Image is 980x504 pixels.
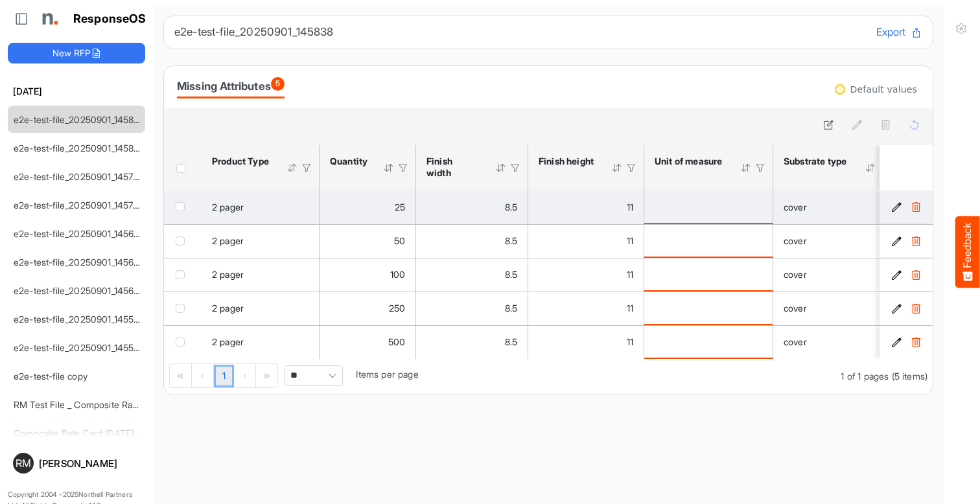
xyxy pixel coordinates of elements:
[416,325,528,359] td: 8.5 is template cell Column Header httpsnorthellcomontologiesmapping-rulesmeasurementhasfinishsiz...
[36,6,62,32] img: Northell
[164,359,933,395] div: Pager Container
[841,371,889,382] span: 1 of 1 pages
[202,190,320,224] td: 2 pager is template cell Column Header product-type
[212,235,244,246] span: 2 pager
[177,77,285,95] div: Missing Attributes
[890,302,903,315] button: Edit
[528,224,644,258] td: 11 is template cell Column Header httpsnorthellcomontologiesmapping-rulesmeasurementhasfinishsize...
[14,257,145,268] a: e2e-test-file_20250901_145636
[14,171,145,182] a: e2e-test-file_20250901_145754
[320,292,416,325] td: 250 is template cell Column Header httpsnorthellcomontologiesmapping-rulesorderhasquantity
[212,201,244,212] span: 2 pager
[627,269,633,280] span: 11
[320,258,416,292] td: 100 is template cell Column Header httpsnorthellcomontologiesmapping-rulesorderhasquantity
[416,292,528,325] td: 8.5 is template cell Column Header httpsnorthellcomontologiesmapping-rulesmeasurementhasfinishsiz...
[890,336,903,349] button: Edit
[394,235,405,246] span: 50
[202,258,320,292] td: 2 pager is template cell Column Header product-type
[192,364,214,387] div: Go to previous page
[754,162,766,174] div: Filter Icon
[14,314,145,325] a: e2e-test-file_20250901_145552
[202,292,320,325] td: 2 pager is template cell Column Header product-type
[14,114,145,125] a: e2e-test-file_20250901_145838
[890,268,903,281] button: Edit
[955,216,980,288] button: Feedback
[416,190,528,224] td: 8.5 is template cell Column Header httpsnorthellcomontologiesmapping-rulesmeasurementhasfinishsiz...
[426,155,478,179] div: Finish width
[388,336,405,347] span: 500
[320,224,416,258] td: 50 is template cell Column Header httpsnorthellcomontologiesmapping-rulesorderhasquantity
[909,336,922,349] button: Delete
[14,399,194,410] a: RM Test File _ Composite Rate Card [DATE]
[528,190,644,224] td: 11 is template cell Column Header httpsnorthellcomontologiesmapping-rulesmeasurementhasfinishsize...
[214,365,234,388] a: Page 1 of 1 Pages
[509,162,521,174] div: Filter Icon
[625,162,637,174] div: Filter Icon
[14,342,145,353] a: e2e-test-file_20250901_145529
[271,77,285,91] span: 5
[202,224,320,258] td: 2 pager is template cell Column Header product-type
[909,201,922,214] button: Delete
[880,292,935,325] td: fe9e4a2e-0719-46b1-9917-e2af324dad93 is template cell Column Header
[170,364,192,387] div: Go to first page
[627,336,633,347] span: 11
[320,190,416,224] td: 25 is template cell Column Header httpsnorthellcomontologiesmapping-rulesorderhasquantity
[890,235,903,247] button: Edit
[164,145,202,190] th: Header checkbox
[320,325,416,359] td: 500 is template cell Column Header httpsnorthellcomontologiesmapping-rulesorderhasquantity
[73,12,146,26] h1: ResponseOS
[356,369,418,380] span: Items per page
[14,228,144,239] a: e2e-test-file_20250901_145657
[389,303,405,314] span: 250
[880,258,935,292] td: f047f1dc-0edf-4324-8568-dd53f8113f4d is template cell Column Header
[16,458,31,468] span: RM
[505,201,517,212] span: 8.5
[655,155,723,167] div: Unit of measure
[627,303,633,314] span: 11
[773,224,898,258] td: cover is template cell Column Header httpsnorthellcomontologiesmapping-rulesmaterialhassubstratem...
[784,336,807,347] span: cover
[395,201,405,212] span: 25
[784,235,807,246] span: cover
[880,325,935,359] td: 35759270-2bd2-4ccd-883f-c9c840c66703 is template cell Column Header
[644,258,773,292] td: is template cell Column Header httpsnorthellcomontologiesmapping-rulesmeasurementhasunitofmeasure
[14,200,144,211] a: e2e-test-file_20250901_145726
[164,258,202,292] td: checkbox
[892,371,927,382] span: (5 items)
[876,24,922,41] button: Export
[8,43,145,63] button: New RFP
[285,365,343,386] span: Pagerdropdown
[539,155,594,167] div: Finish height
[505,235,517,246] span: 8.5
[880,224,935,258] td: 78a1b894-bc8b-4ea6-9e0c-fa51bf9a70f5 is template cell Column Header
[784,269,807,280] span: cover
[212,303,244,314] span: 2 pager
[505,303,517,314] span: 8.5
[14,371,87,382] a: e2e-test-file copy
[505,269,517,280] span: 8.5
[164,190,202,224] td: checkbox
[212,155,270,167] div: Product Type
[390,269,405,280] span: 100
[879,162,891,174] div: Filter Icon
[202,325,320,359] td: 2 pager is template cell Column Header product-type
[890,201,903,214] button: Edit
[528,258,644,292] td: 11 is template cell Column Header httpsnorthellcomontologiesmapping-rulesmeasurementhasfinishsize...
[909,302,922,315] button: Delete
[644,292,773,325] td: is template cell Column Header httpsnorthellcomontologiesmapping-rulesmeasurementhasunitofmeasure
[14,143,142,154] a: e2e-test-file_20250901_145817
[174,27,866,38] h6: e2e-test-file_20250901_145838
[773,190,898,224] td: cover is template cell Column Header httpsnorthellcomontologiesmapping-rulesmaterialhassubstratem...
[416,224,528,258] td: 8.5 is template cell Column Header httpsnorthellcomontologiesmapping-rulesmeasurementhasfinishsiz...
[39,459,140,468] div: [PERSON_NAME]
[234,364,256,387] div: Go to next page
[784,201,807,212] span: cover
[528,325,644,359] td: 11 is template cell Column Header httpsnorthellcomontologiesmapping-rulesmeasurementhasfinishsize...
[256,364,277,387] div: Go to last page
[627,201,633,212] span: 11
[301,162,312,174] div: Filter Icon
[773,325,898,359] td: cover is template cell Column Header httpsnorthellcomontologiesmapping-rulesmaterialhassubstratem...
[164,325,202,359] td: checkbox
[784,155,848,167] div: Substrate type
[14,285,143,296] a: e2e-test-file_20250901_145615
